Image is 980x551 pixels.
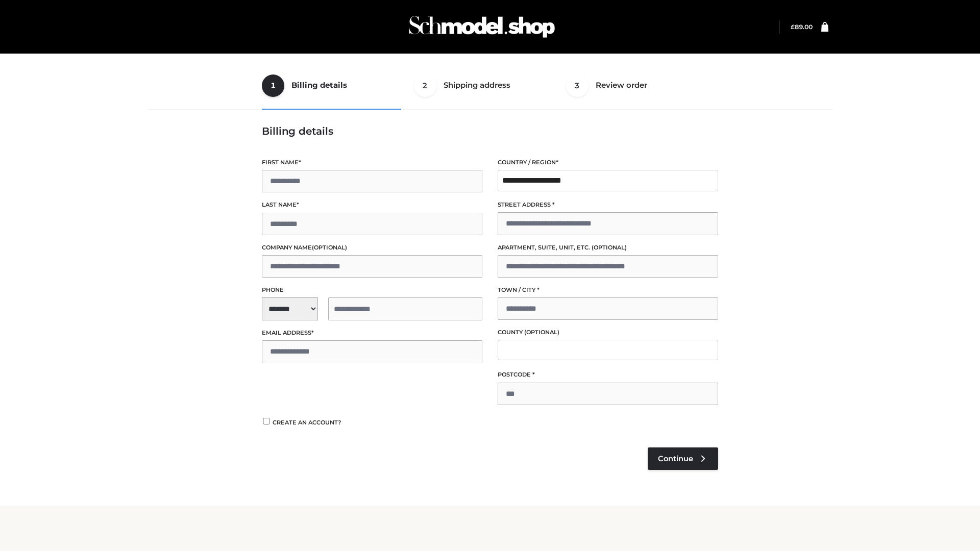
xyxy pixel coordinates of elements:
[262,125,718,137] h3: Billing details
[498,285,718,295] label: Town / City
[592,244,627,251] span: (optional)
[262,418,271,424] input: Create an account?
[262,200,482,210] label: Last name
[791,23,813,31] a: £89.00
[405,7,558,47] img: Schmodel Admin 964
[658,454,693,463] span: Continue
[648,447,718,470] a: Continue
[312,244,347,251] span: (optional)
[524,329,559,336] span: (optional)
[498,200,718,210] label: Street address
[262,243,482,253] label: Company name
[498,243,718,253] label: Apartment, suite, unit, etc.
[498,328,718,337] label: County
[498,158,718,167] label: Country / Region
[262,285,482,295] label: Phone
[791,23,795,31] span: £
[262,328,482,338] label: Email address
[498,370,718,380] label: Postcode
[273,419,341,426] span: Create an account?
[791,23,813,31] bdi: 89.00
[262,158,482,167] label: First name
